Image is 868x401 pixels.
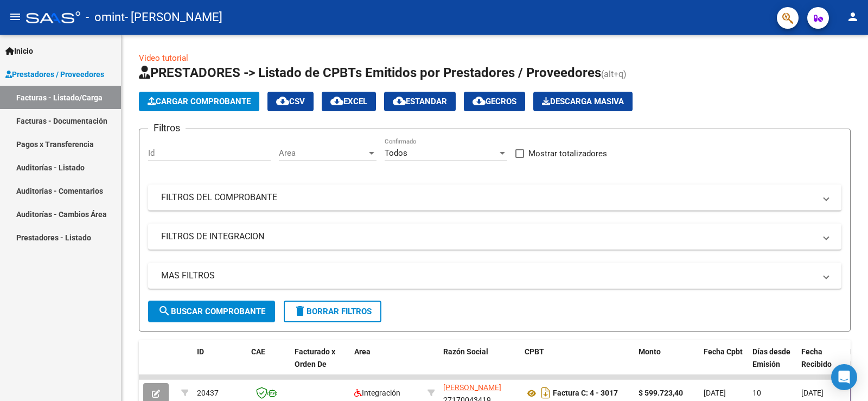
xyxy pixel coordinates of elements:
strong: $ 599.723,40 [639,389,683,397]
mat-icon: cloud_download [393,94,406,107]
mat-icon: delete [293,304,307,317]
mat-expansion-panel-header: FILTROS DE INTEGRACION [148,224,841,250]
span: Estandar [393,97,447,106]
span: - [PERSON_NAME] [125,5,222,29]
datatable-header-cell: Facturado x Orden De [290,340,350,388]
span: 10 [752,389,761,397]
span: EXCEL [330,97,367,106]
datatable-header-cell: CPBT [520,340,634,388]
span: [DATE] [704,389,726,397]
span: CAE [251,347,265,356]
datatable-header-cell: Fecha Cpbt [699,340,748,388]
span: Fecha Recibido [801,347,832,368]
span: (alt+q) [601,69,627,79]
span: Area [279,148,367,158]
strong: Factura C: 4 - 3017 [553,389,618,398]
button: Gecros [464,92,525,111]
button: Cargar Comprobante [139,92,259,111]
span: Razón Social [443,347,488,356]
datatable-header-cell: Fecha Recibido [797,340,846,388]
span: Descarga Masiva [542,97,624,106]
mat-expansion-panel-header: MAS FILTROS [148,263,841,289]
mat-icon: cloud_download [473,94,486,107]
button: Buscar Comprobante [148,301,275,322]
span: Prestadores / Proveedores [5,68,104,80]
span: Mostrar totalizadores [528,147,607,160]
span: ID [197,347,204,356]
span: Monto [639,347,661,356]
div: Open Intercom Messenger [831,364,857,390]
datatable-header-cell: Monto [634,340,699,388]
span: Inicio [5,45,33,57]
span: Fecha Cpbt [704,347,743,356]
span: PRESTADORES -> Listado de CPBTs Emitidos por Prestadores / Proveedores [139,65,601,80]
span: Días desde Emisión [752,347,790,368]
datatable-header-cell: Días desde Emisión [748,340,797,388]
mat-panel-title: FILTROS DE INTEGRACION [161,231,815,243]
span: Buscar Comprobante [158,307,265,316]
span: 20437 [197,389,219,397]
span: Borrar Filtros [293,307,372,316]
button: Descarga Masiva [533,92,633,111]
mat-panel-title: FILTROS DEL COMPROBANTE [161,192,815,203]
h3: Filtros [148,120,186,136]
mat-icon: person [846,10,859,23]
span: [DATE] [801,389,824,397]
mat-icon: search [158,304,171,317]
span: CPBT [525,347,544,356]
app-download-masive: Descarga masiva de comprobantes (adjuntos) [533,92,633,111]
span: CSV [276,97,305,106]
button: EXCEL [322,92,376,111]
button: Estandar [384,92,456,111]
span: Facturado x Orden De [295,347,335,368]
span: Integración [354,389,400,397]
datatable-header-cell: Area [350,340,423,388]
button: CSV [267,92,314,111]
datatable-header-cell: CAE [247,340,290,388]
span: - omint [86,5,125,29]
span: Gecros [473,97,516,106]
mat-icon: cloud_download [276,94,289,107]
datatable-header-cell: Razón Social [439,340,520,388]
mat-panel-title: MAS FILTROS [161,270,815,282]
a: Video tutorial [139,53,188,63]
span: Area [354,347,371,356]
mat-expansion-panel-header: FILTROS DEL COMPROBANTE [148,184,841,211]
mat-icon: menu [9,10,22,23]
span: Cargar Comprobante [148,97,251,106]
datatable-header-cell: ID [193,340,247,388]
span: Todos [385,148,407,158]
mat-icon: cloud_download [330,94,343,107]
button: Borrar Filtros [284,301,381,322]
span: [PERSON_NAME] [443,383,501,392]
